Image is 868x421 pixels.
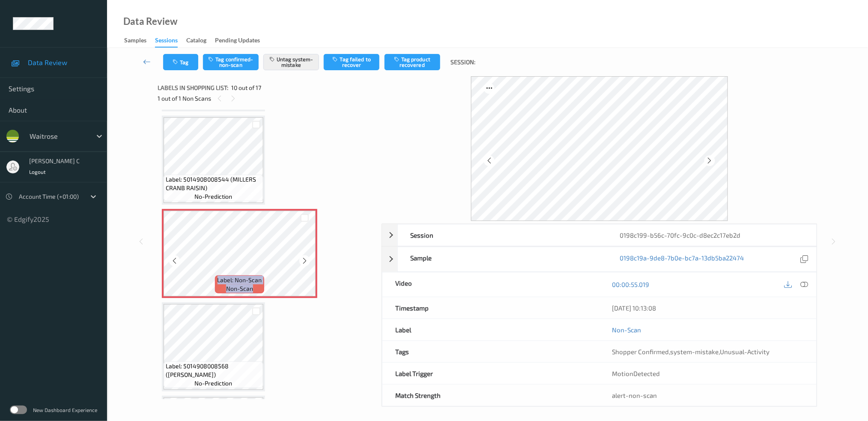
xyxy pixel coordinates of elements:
[231,84,261,92] span: 10 out of 17
[607,224,817,246] div: 0198c199-b56c-70fc-9c0c-d8ec2c17eb2d
[382,247,817,272] div: Sample0198c19a-9de8-7b0e-bc7a-13db5ba22474
[186,36,206,47] div: Catalog
[382,341,600,362] div: Tags
[186,35,215,47] a: Catalog
[123,17,177,26] div: Data Review
[215,36,260,47] div: Pending Updates
[195,379,233,388] span: no-prediction
[382,385,600,406] div: Match Strength
[671,348,719,355] span: system-mistake
[158,93,376,104] div: 1 out of 1 Non Scans
[620,254,744,265] a: 0198c19a-9de8-7b0e-bc7a-13db5ba22474
[166,175,261,192] span: Label: 5014908008544 (MILLERS CRANB RAISIN)
[398,224,607,246] div: Session
[124,35,155,47] a: Samples
[155,35,186,48] a: Sessions
[612,348,770,355] span: , ,
[155,36,178,48] div: Sessions
[203,54,259,70] button: Tag confirmed-non-scan
[600,363,817,384] div: MotionDetected
[382,272,600,297] div: Video
[382,319,600,340] div: Label
[398,247,607,272] div: Sample
[226,284,253,293] span: non-scan
[195,192,233,201] span: no-prediction
[612,348,669,355] span: Shopper Confirmed
[612,304,804,312] div: [DATE] 10:13:08
[215,35,268,47] a: Pending Updates
[158,84,228,92] span: Labels in shopping list:
[166,362,261,379] span: Label: 5014908008568 ([PERSON_NAME])
[612,280,650,289] a: 00:00:55.019
[324,54,379,70] button: Tag failed to recover
[382,224,817,246] div: Session0198c199-b56c-70fc-9c0c-d8ec2c17eb2d
[218,276,262,284] span: Label: Non-Scan
[263,54,319,70] button: Untag system-mistake
[385,54,440,70] button: Tag product recovered
[163,54,198,70] button: Tag
[124,36,146,47] div: Samples
[612,325,641,334] a: Non-Scan
[382,297,600,319] div: Timestamp
[720,348,770,355] span: Unusual-Activity
[382,363,600,384] div: Label Trigger
[451,58,476,66] span: Session:
[612,391,804,400] div: alert-non-scan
